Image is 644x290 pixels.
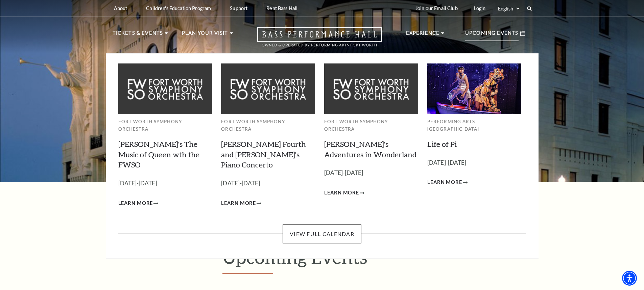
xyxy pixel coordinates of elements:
[622,271,637,286] div: Accessibility Menu
[427,139,457,149] a: Life of Pi
[118,118,212,133] p: Fort Worth Symphony Orchestra
[324,189,364,197] a: Learn More Alice's Adventures in Wonderland
[324,139,416,159] a: [PERSON_NAME]'s Adventures in Wonderland
[118,199,159,208] a: Learn More Windborne's The Music of Queen wth the FWSO
[497,5,521,12] select: Select:
[222,246,532,274] h1: Upcoming Events
[114,5,127,11] p: About
[113,29,163,41] p: Tickets & Events
[324,189,359,197] span: Learn More
[230,5,247,11] p: Support
[266,5,297,11] p: Rent Bass Hall
[221,179,315,188] p: [DATE]-[DATE]
[118,63,212,114] img: Fort Worth Symphony Orchestra
[118,139,199,169] a: [PERSON_NAME]'s The Music of Queen wth the FWSO
[427,158,521,168] p: [DATE]-[DATE]
[324,118,418,133] p: Fort Worth Symphony Orchestra
[146,5,211,11] p: Children's Education Program
[324,63,418,114] img: Fort Worth Symphony Orchestra
[283,225,361,243] a: View Full Calendar
[427,63,521,114] img: Performing Arts Fort Worth
[221,199,256,208] span: Learn More
[221,63,315,114] img: Fort Worth Symphony Orchestra
[427,178,462,187] span: Learn More
[118,199,153,208] span: Learn More
[118,179,212,188] p: [DATE]-[DATE]
[406,29,440,41] p: Experience
[427,118,521,133] p: Performing Arts [GEOGRAPHIC_DATA]
[427,178,468,187] a: Learn More Life of Pi
[221,139,306,169] a: [PERSON_NAME] Fourth and [PERSON_NAME]'s Piano Concerto
[324,168,418,178] p: [DATE]-[DATE]
[221,199,261,208] a: Learn More Brahms Fourth and Grieg's Piano Concerto
[233,27,406,53] a: Open this option
[221,118,315,133] p: Fort Worth Symphony Orchestra
[182,29,228,41] p: Plan Your Visit
[465,29,519,41] p: Upcoming Events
